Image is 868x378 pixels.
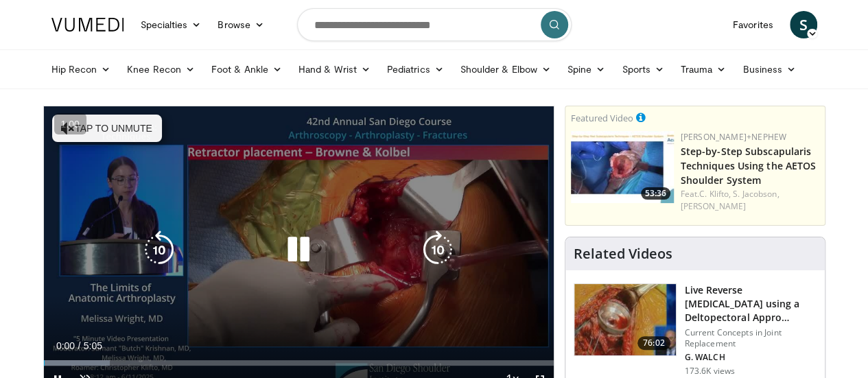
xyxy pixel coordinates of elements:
[574,283,817,377] a: 76:02 Live Reverse [MEDICAL_DATA] using a Deltopectoral Appro… Current Concepts in Joint Replacem...
[637,336,670,350] span: 76:02
[43,56,119,83] a: Hip Recon
[51,18,124,32] img: VuMedi Logo
[452,56,559,83] a: Shoulder & Elbow
[734,56,804,83] a: Business
[56,340,75,351] span: 0:00
[699,188,731,200] a: C. Klifto,
[132,11,210,38] a: Specialties
[733,188,779,200] a: S. Jacobson,
[571,112,633,124] small: Featured Video
[559,56,613,83] a: Spine
[84,340,102,351] span: 5:05
[290,56,379,83] a: Hand & Wrist
[119,56,203,83] a: Knee Recon
[613,56,672,83] a: Sports
[685,352,817,363] p: G. WALCH
[574,246,672,262] h4: Related Videos
[685,327,817,349] p: Current Concepts in Joint Replacement
[571,131,674,203] img: 70e54e43-e9ea-4a9d-be99-25d1f039a65a.150x105_q85_crop-smart_upscale.jpg
[209,11,272,38] a: Browse
[297,8,572,41] input: Search topics, interventions
[681,188,819,213] div: Feat.
[685,366,735,377] p: 173.6K views
[52,115,162,142] button: Tap to unmute
[725,11,782,38] a: Favorites
[44,360,554,366] div: Progress Bar
[379,56,452,83] a: Pediatrics
[681,200,746,212] a: [PERSON_NAME]
[672,56,735,83] a: Trauma
[681,145,817,187] a: Step-by-Step Subscapularis Techniques Using the AETOS Shoulder System
[681,131,786,143] a: [PERSON_NAME]+Nephew
[203,56,290,83] a: Foot & Ankle
[571,131,674,203] a: 53:36
[790,11,817,38] a: S
[78,340,81,351] span: /
[574,284,676,355] img: 684033_3.png.150x105_q85_crop-smart_upscale.jpg
[641,187,670,200] span: 53:36
[685,283,817,324] h3: Live Reverse [MEDICAL_DATA] using a Deltopectoral Appro…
